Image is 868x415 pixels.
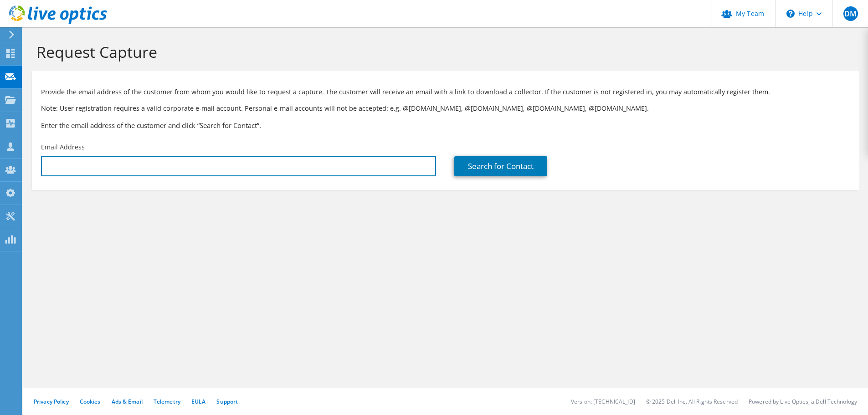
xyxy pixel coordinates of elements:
[843,6,858,21] span: DM
[154,398,180,405] a: Telemetry
[454,156,547,176] a: Search for Contact
[786,10,795,18] svg: \n
[646,398,738,405] li: © 2025 Dell Inc. All Rights Reserved
[112,398,143,405] a: Ads & Email
[216,398,238,405] a: Support
[34,398,69,405] a: Privacy Policy
[41,143,85,152] label: Email Address
[41,120,850,130] h3: Enter the email address of the customer and click “Search for Contact”.
[749,398,857,405] li: Powered by Live Optics, a Dell Technology
[41,103,850,113] p: Note: User registration requires a valid corporate e-mail account. Personal e-mail accounts will ...
[571,398,635,405] li: Version: [TECHNICAL_ID]
[80,398,101,405] a: Cookies
[41,87,850,97] p: Provide the email address of the customer from whom you would like to request a capture. The cust...
[36,42,850,61] h1: Request Capture
[191,398,205,405] a: EULA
